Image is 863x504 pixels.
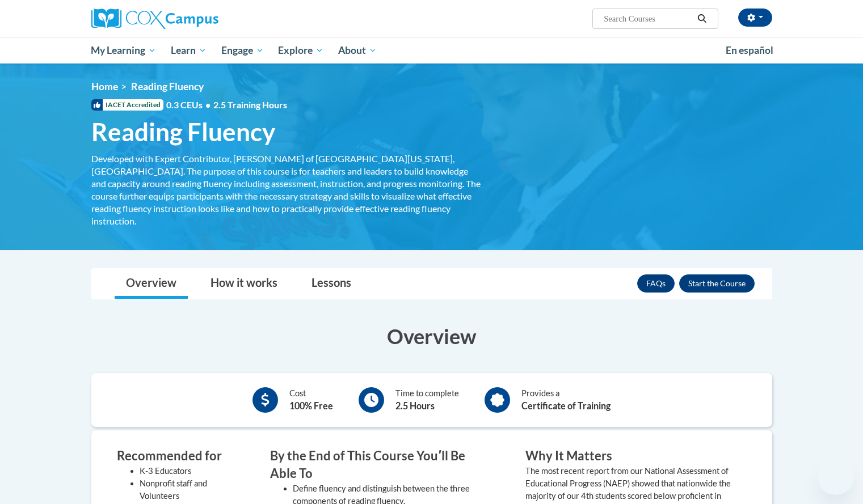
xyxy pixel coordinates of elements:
[205,99,211,110] span: •
[395,387,459,413] div: Time to complete
[718,39,781,62] a: En español
[738,9,772,27] button: Account Settings
[214,37,271,63] a: Engage
[91,117,275,147] span: Reading Fluency
[521,400,611,411] b: Certificate of Training
[726,44,773,56] span: En español
[521,387,611,413] div: Provides a
[74,37,789,63] div: Main menu
[271,37,331,63] a: Explore
[693,12,710,26] button: Search
[91,44,156,57] span: My Learning
[91,322,772,350] h3: Overview
[603,12,693,26] input: Search Courses
[115,269,188,299] a: Overview
[140,477,236,502] li: Nonprofit staff and Volunteers
[91,153,483,227] div: Developed with Expert Contributor, [PERSON_NAME] of [GEOGRAPHIC_DATA][US_STATE], [GEOGRAPHIC_DATA...
[91,81,118,92] a: Home
[270,447,491,482] h3: By the End of This Course Youʹll Be Able To
[338,44,377,57] span: About
[91,9,218,29] img: Cox Campus
[679,274,755,293] button: Enroll
[199,269,289,299] a: How it works
[213,99,287,110] span: 2.5 Training Hours
[91,9,307,29] a: Cox Campus
[300,269,363,299] a: Lessons
[637,274,675,293] a: FAQs
[163,37,214,63] a: Learn
[166,99,287,111] span: 0.3 CEUs
[117,447,236,465] h3: Recommended for
[84,37,164,63] a: My Learning
[289,400,333,411] b: 100% Free
[278,44,323,57] span: Explore
[171,44,207,57] span: Learn
[331,37,384,63] a: About
[289,387,333,413] div: Cost
[131,81,204,92] span: Reading Fluency
[140,465,236,477] li: K-3 Educators
[91,99,163,111] span: IACET Accredited
[221,44,264,57] span: Engage
[395,400,435,411] b: 2.5 Hours
[525,447,747,465] h3: Why It Matters
[818,459,854,495] iframe: Button to launch messaging window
